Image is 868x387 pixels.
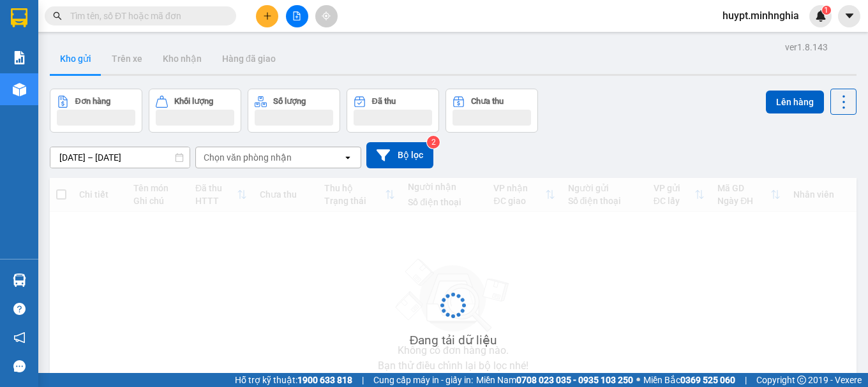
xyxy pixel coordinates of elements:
[13,332,26,344] span: notification
[373,373,473,387] span: Cung cấp máy in - giấy in:
[50,89,142,133] button: Đơn hàng
[212,43,286,74] button: Hàng đã giao
[75,97,110,106] div: Đơn hàng
[273,97,306,106] div: Số lượng
[315,5,338,27] button: aim
[766,91,824,113] button: Lên hàng
[822,6,831,15] sup: 1
[13,51,26,64] img: solution-icon
[366,142,433,168] button: Bộ lọc
[13,83,26,96] img: warehouse-icon
[263,11,272,20] span: plus
[149,89,241,133] button: Khối lượng
[680,375,735,385] strong: 0369 525 060
[248,89,340,133] button: Số lượng
[427,136,440,149] sup: 2
[824,6,828,15] span: 1
[13,360,26,372] span: message
[11,8,27,27] img: logo-vxr
[516,375,633,385] strong: 0708 023 035 - 0935 103 250
[343,152,353,163] svg: open
[372,97,396,106] div: Đã thu
[174,97,213,106] div: Khối lượng
[636,377,640,383] span: ⚪️
[286,5,308,27] button: file-add
[292,11,301,20] span: file-add
[785,40,828,54] div: ver 1.8.143
[445,89,538,133] button: Chưa thu
[815,10,827,22] img: icon-new-feature
[362,373,364,387] span: |
[50,43,101,74] button: Kho gửi
[745,373,747,387] span: |
[347,89,439,133] button: Đã thu
[153,43,212,74] button: Kho nhận
[838,5,860,27] button: caret-down
[322,11,331,20] span: aim
[53,11,62,20] span: search
[13,303,26,315] span: question-circle
[476,373,633,387] span: Miền Nam
[101,43,153,74] button: Trên xe
[13,274,26,287] img: warehouse-icon
[70,9,221,23] input: Tìm tên, số ĐT hoặc mã đơn
[410,331,497,350] div: Đang tải dữ liệu
[797,376,806,384] span: copyright
[643,373,735,387] span: Miền Bắc
[235,373,352,387] span: Hỗ trợ kỹ thuật:
[256,5,278,27] button: plus
[712,8,809,24] span: huypt.minhnghia
[844,10,855,22] span: caret-down
[297,375,352,385] strong: 1900 633 818
[50,147,190,168] input: Select a date range.
[204,151,292,164] div: Chọn văn phòng nhận
[471,97,504,106] div: Chưa thu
